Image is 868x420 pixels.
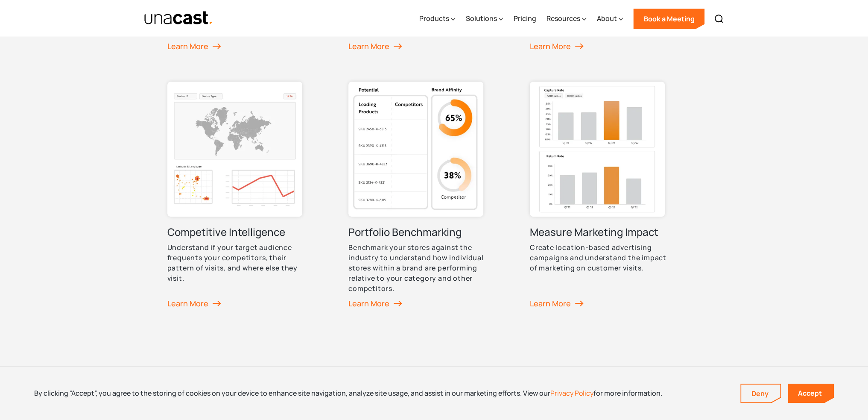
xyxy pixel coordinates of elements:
a: Deny [741,385,780,402]
a: home [144,11,213,26]
img: illustration with Capture Rate and Return Rate graphs [530,82,665,217]
a: Accept [788,384,834,403]
div: About [596,1,623,36]
a: Pricing [513,1,536,36]
img: Competitive Intelligence illustration [167,82,302,217]
div: Products [419,1,455,36]
div: Resources [546,1,586,36]
div: Learn More [348,40,402,53]
a: illustration with Capture Rate and Return Rate graphsMeasure Marketing ImpactCreate location-base... [530,82,671,323]
h3: Competitive Intelligence [167,225,285,239]
h3: Measure Marketing Impact [530,225,658,239]
div: Solutions [465,13,497,23]
a: illustration with Potential and Brand Affinity graphsPortfolio BenchmarkingBenchmark your stores ... [348,82,489,323]
div: Products [419,13,449,23]
div: Learn More [167,297,221,310]
a: Competitive Intelligence illustrationCompetitive IntelligenceUnderstand if your target audience f... [167,82,308,323]
div: Resources [546,13,580,23]
div: By clicking “Accept”, you agree to the storing of cookies on your device to enhance site navigati... [34,388,662,398]
a: Book a Meeting [633,9,704,29]
img: illustration with Potential and Brand Affinity graphs [348,82,483,217]
div: Solutions [465,1,503,36]
p: Benchmark your stores against the industry to understand how individual stores within a brand are... [348,242,489,294]
div: Learn More [348,297,402,310]
p: Create location-based advertising campaigns and understand the impact of marketing on customer vi... [530,242,671,273]
img: Unacast text logo [144,11,213,26]
a: Privacy Policy [550,388,593,398]
img: Search icon [714,14,724,24]
div: Learn More [167,40,221,53]
h3: Portfolio Benchmarking [348,225,462,239]
p: Understand if your target audience frequents your competitors, their pattern of visits, and where... [167,242,308,283]
div: Learn More [530,297,584,310]
div: Learn More [530,40,584,53]
div: About [596,13,617,23]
